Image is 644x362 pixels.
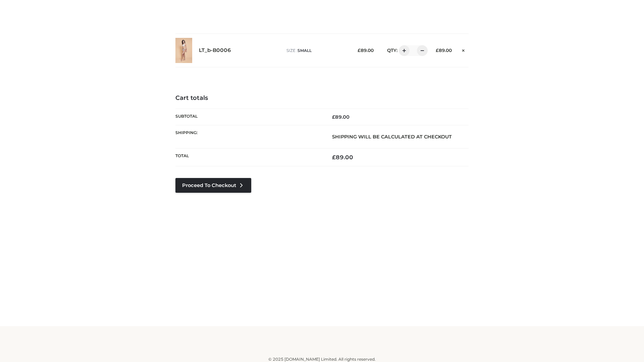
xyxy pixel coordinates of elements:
[175,95,469,102] h4: Cart totals
[175,178,251,193] a: Proceed to Checkout
[436,48,452,53] bdi: 89.00
[175,109,322,125] th: Subtotal
[175,125,322,148] th: Shipping:
[286,48,347,54] p: size :
[459,45,469,54] a: Remove this item
[358,48,374,53] bdi: 89.00
[358,48,361,53] span: £
[298,48,312,53] span: SMALL
[332,154,336,161] span: £
[175,148,322,166] th: Total
[332,114,350,120] bdi: 89.00
[332,134,452,140] strong: Shipping will be calculated at checkout
[199,47,231,54] a: LT_b-B0006
[436,48,439,53] span: £
[175,38,192,63] img: LT_b-B0006 - SMALL
[332,154,353,161] bdi: 89.00
[332,114,335,120] span: £
[380,45,425,56] div: QTY:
